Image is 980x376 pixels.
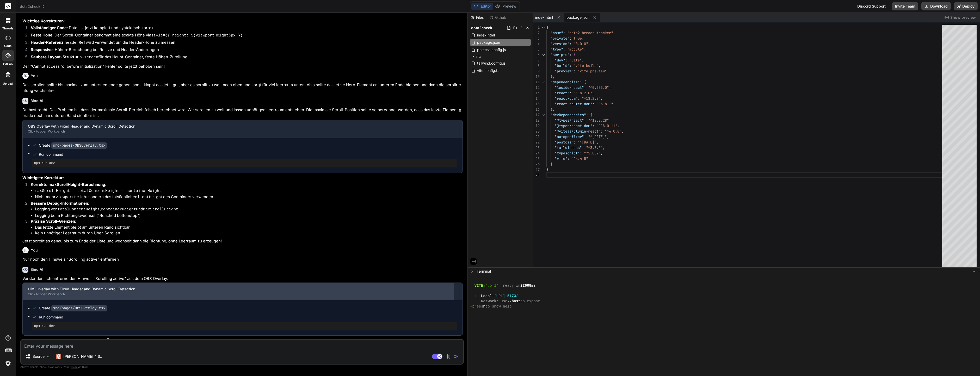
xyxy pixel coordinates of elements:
[569,58,582,62] span: "vite"
[4,359,13,368] img: settings
[551,30,563,35] span: "name"
[563,47,565,52] span: :
[35,194,463,200] li: Nicht mehr sondern das tatsächliche des Containers verwenden
[551,107,553,112] span: }
[531,283,536,288] span: ms
[28,129,449,134] div: Click to open Workbench
[151,33,243,38] code: style={{ height: ${viewportHeight}px }}
[574,69,576,73] span: :
[22,256,463,262] p: Nur noch den Hinsweis "Scrolling active" entfernen
[588,118,609,123] span: "^18.0.28"
[70,365,79,368] span: privacy
[596,102,613,106] span: "^6.8.1"
[533,123,540,129] div: 19
[3,82,13,86] label: Upload
[607,134,609,139] span: ,
[854,2,889,10] div: Discord Support
[493,3,519,10] button: Preview
[481,293,492,299] span: Local
[533,25,540,30] div: 1
[586,145,603,150] span: "^3.3.0"
[135,195,163,199] code: clientHeight
[27,32,463,40] li: : Der Scroll-Container bekommt eine exakte Höhe via
[584,118,586,123] span: :
[555,69,574,73] span: "preview"
[954,2,978,10] button: Deploy
[973,269,976,274] span: −
[588,41,590,46] span: ,
[470,304,472,309] span: ➜
[28,286,449,292] div: OBS Overlay with Fixed Header and Dynamic Scroll Detection
[567,47,584,52] span: "module"
[3,62,13,66] label: GitHub
[571,156,588,161] span: "^4.4.5"
[476,54,481,59] span: src
[540,79,547,85] div: Click to collapse the range.
[555,123,592,128] span: "@types/react-dom"
[533,36,540,41] div: 3
[574,91,592,95] span: "^18.2.0"
[551,52,569,57] span: "scripts"
[586,112,588,117] span: :
[621,129,624,134] span: ,
[487,15,509,20] div: Github
[31,219,75,224] strong: Präzise Scroll-Grenzen
[496,299,507,304] span: : use
[555,140,574,145] span: "postcss"
[516,293,518,299] span: /
[574,140,576,145] span: :
[533,129,540,134] div: 20
[2,26,14,31] label: threads
[613,30,615,35] span: ,
[51,305,107,311] code: src/pages/OBSOverlay.tsx
[22,107,463,119] p: Du hast recht! Das Problem ist, dass der maximale Scroll-Bereich falsch berechnet wird. Wir scrol...
[599,63,601,68] span: ,
[921,2,951,10] button: Download
[533,145,540,151] div: 23
[503,283,520,288] span: ready in
[569,63,571,68] span: :
[605,129,621,134] span: "^4.0.0"
[483,304,485,309] span: h
[546,167,548,172] span: }
[22,276,463,282] p: Verstanden! Ich entferne den Hinweis "Scrolling active" aus dem OBS Overlay.
[79,55,98,60] code: h-screen
[477,39,501,46] span: package.json
[22,82,463,94] p: Das scrollen sollte bis maximal zum untersten ende gehen, sonst klappt das jetzt gut, aber es scr...
[34,161,455,165] pre: npm run dev
[569,91,571,95] span: :
[533,68,540,74] div: 9
[474,293,477,299] span: ➜
[555,58,565,62] span: "dev"
[481,299,496,304] span: Network
[555,63,569,68] span: "build"
[555,151,580,155] span: "typescript"
[20,365,464,369] p: Always double-check its answers. Your in Bind
[483,283,498,288] span: v4.5.14
[533,167,540,172] div: 27
[31,40,64,45] strong: Header-Referenz
[603,145,605,150] span: ,
[468,15,487,20] div: Files
[35,230,463,236] li: Kein unnötiger Leerraum durch Über-Scrollen
[555,85,584,90] span: "lucide-react"
[30,267,43,272] h6: Bind AI
[533,107,540,112] div: 16
[27,40,463,47] li: : wird verwendet um die Header-Höhe zu messen
[596,123,617,128] span: "^18.0.11"
[551,74,553,79] span: }
[566,15,589,20] span: package.json
[551,47,563,52] span: "type"
[23,120,454,137] button: OBS Overlay with Fixed Header and Dynamic Scroll DetectionClick to open Workbench
[446,354,452,360] img: attachment
[540,112,547,118] div: Click to collapse the range.
[551,41,569,46] span: "version"
[471,269,475,274] span: >_
[507,293,516,299] span: 5173
[471,3,493,10] button: Editor
[477,60,506,66] span: tailwind.config.js
[590,112,592,117] span: {
[588,134,607,139] span: "^[DATE]"
[533,47,540,52] div: 5
[494,293,507,299] span: [URL]:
